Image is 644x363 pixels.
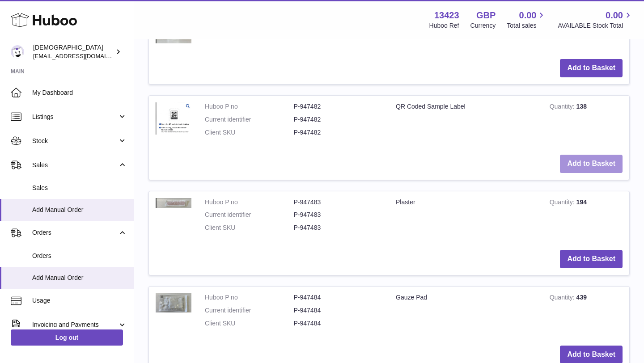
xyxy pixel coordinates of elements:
[294,102,383,111] dd: P-947482
[389,96,543,148] td: QR Coded Sample Label
[294,115,383,124] dd: P-947482
[32,274,127,282] span: Add Manual Order
[32,321,118,329] span: Invoicing and Payments
[205,293,294,302] dt: Huboo P no
[558,9,633,30] a: 0.00 AVAILABLE Stock Total
[294,319,383,328] dd: P-947484
[470,21,496,30] div: Currency
[32,137,118,145] span: Stock
[205,306,294,315] dt: Current identifier
[32,113,118,121] span: Listings
[32,252,127,260] span: Orders
[550,294,576,303] strong: Quantity
[156,102,191,135] img: QR Coded Sample Label
[294,293,383,302] dd: P-947484
[560,250,623,268] button: Add to Basket
[429,21,459,30] div: Huboo Ref
[33,43,114,60] div: [DEMOGRAPHIC_DATA]
[205,198,294,207] dt: Huboo P no
[205,211,294,219] dt: Current identifier
[294,198,383,207] dd: P-947483
[476,9,496,21] strong: GBP
[550,103,576,112] strong: Quantity
[32,184,127,192] span: Sales
[294,224,383,232] dd: P-947483
[389,287,543,339] td: Gauze Pad
[205,319,294,328] dt: Client SKU
[558,21,633,30] span: AVAILABLE Stock Total
[32,161,118,169] span: Sales
[543,287,629,339] td: 439
[205,128,294,137] dt: Client SKU
[507,9,547,30] a: 0.00 Total sales
[32,296,127,305] span: Usage
[550,198,576,208] strong: Quantity
[205,102,294,111] dt: Huboo P no
[507,21,547,30] span: Total sales
[434,9,459,21] strong: 13423
[32,206,127,214] span: Add Manual Order
[389,191,543,244] td: Plaster
[156,293,191,312] img: Gauze Pad
[294,306,383,315] dd: P-947484
[294,211,383,219] dd: P-947483
[294,128,383,137] dd: P-947482
[205,115,294,124] dt: Current identifier
[543,191,629,244] td: 194
[11,45,24,59] img: olgazyuz@outlook.com
[606,9,623,21] span: 0.00
[560,155,623,173] button: Add to Basket
[543,96,629,148] td: 138
[32,89,127,97] span: My Dashboard
[205,224,294,232] dt: Client SKU
[519,9,537,21] span: 0.00
[156,198,191,208] img: Plaster
[32,228,118,237] span: Orders
[560,59,623,77] button: Add to Basket
[33,52,131,59] span: [EMAIL_ADDRESS][DOMAIN_NAME]
[11,329,123,346] a: Log out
